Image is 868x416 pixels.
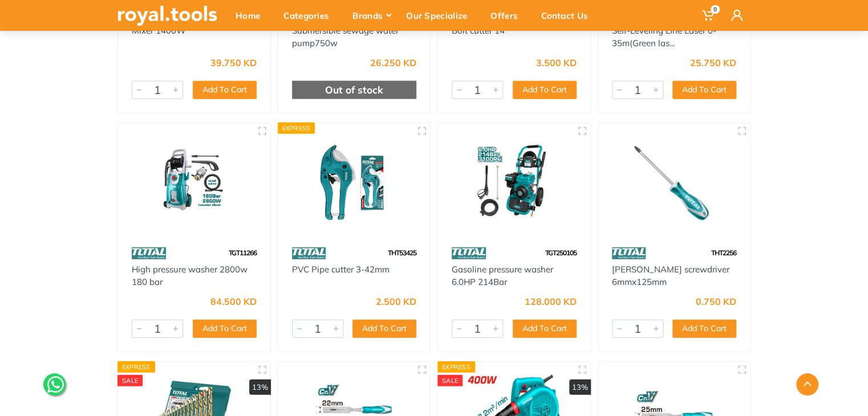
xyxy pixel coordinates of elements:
button: Add To Cart [193,320,257,338]
img: 86.webp [612,243,646,263]
img: 86.webp [132,243,166,263]
button: Add To Cart [352,320,416,338]
button: Add To Cart [672,81,736,99]
div: Categories [275,3,344,27]
a: Bolt cutter 14" [452,25,508,36]
div: Contact Us [533,3,603,27]
div: Express [437,361,475,373]
div: 3.500 KD [536,58,577,67]
a: High pressure washer 2800w 180 bar [132,264,248,288]
button: Add To Cart [513,320,577,338]
img: Royal Tools - Gasoline pressure washer 6.0HP 214Bar [448,133,580,232]
a: [PERSON_NAME] screwdriver 6mmx125mm [612,264,729,288]
div: 128.000 KD [525,297,577,306]
a: PVC Pipe cutter 3-42mm [292,264,390,275]
div: 2.500 KD [376,297,416,306]
img: Royal Tools - Phillips screwdriver 6mmx125mm [609,133,740,232]
a: Gasoline pressure washer 6.0HP 214Bar [452,264,553,288]
button: Add To Cart [193,81,257,99]
div: 26.250 KD [370,58,416,67]
a: Mixer 1400W [132,25,186,36]
div: Offers [482,3,533,27]
div: Express [117,361,155,373]
div: Brands [344,3,398,27]
div: Home [228,3,275,27]
img: 86.webp [452,243,486,263]
div: 25.750 KD [690,58,736,67]
div: Out of stock [292,81,417,99]
img: 86.webp [292,243,326,263]
div: 39.750 KD [210,58,257,67]
div: Express [278,123,315,134]
button: Add To Cart [513,81,577,99]
span: TGT11266 [229,248,257,257]
div: 84.500 KD [210,297,257,306]
span: THT2256 [711,248,736,257]
span: TGT250105 [545,248,577,257]
div: Our Specialize [398,3,482,27]
img: Royal Tools - PVC Pipe cutter 3-42mm [289,133,420,232]
img: royal.tools Logo [117,6,217,26]
span: 0 [711,5,720,14]
div: 0.750 KD [696,297,736,306]
span: THT53425 [388,248,416,257]
img: Royal Tools - High pressure washer 2800w 180 bar [128,133,260,232]
button: Add To Cart [672,320,736,338]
